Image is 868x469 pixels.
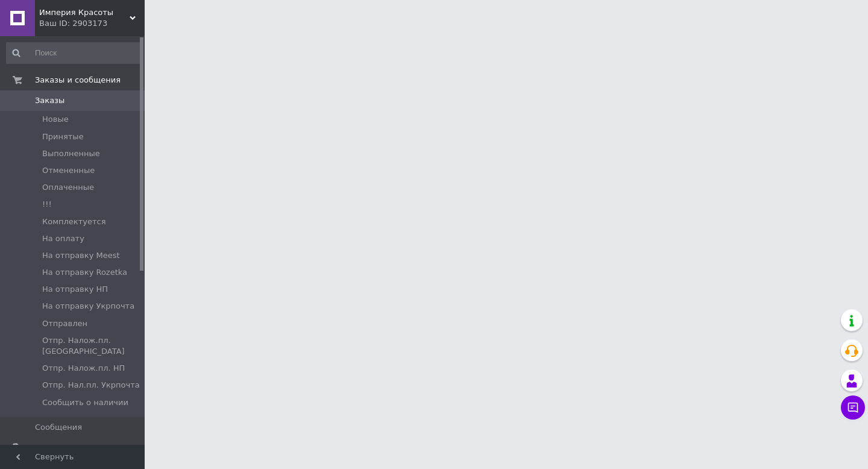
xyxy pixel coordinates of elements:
button: Чат с покупателем [841,395,865,420]
input: Поиск [6,42,142,64]
span: На отправку Укрпочта [42,301,134,312]
span: Отмененные [42,165,95,176]
span: Империя Красоты [39,7,130,18]
span: На отправку Meest [42,250,120,261]
span: Принятые [42,131,84,142]
span: Товары и услуги [35,442,103,453]
span: Комплектуется [42,216,105,227]
span: Отпр. Налож.пл. [GEOGRAPHIC_DATA] [42,335,141,357]
span: Отпр. Налож.пл. НП [42,363,125,374]
span: На оплату [42,233,84,244]
span: Выполненные [42,148,100,159]
span: Отпр. Нал.пл. Укрпочта [42,380,140,391]
span: Сообщить о наличии [42,397,128,408]
span: Заказы и сообщения [35,75,121,86]
span: !!! [42,199,52,210]
span: На отправку НП [42,284,108,295]
span: Отправлен [42,318,87,329]
span: Оплаченные [42,182,94,193]
div: Ваш ID: 2903173 [39,18,145,29]
span: Заказы [35,95,64,106]
span: Сообщения [35,422,82,433]
span: Новые [42,114,69,125]
span: На отправку Rozetka [42,267,127,278]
